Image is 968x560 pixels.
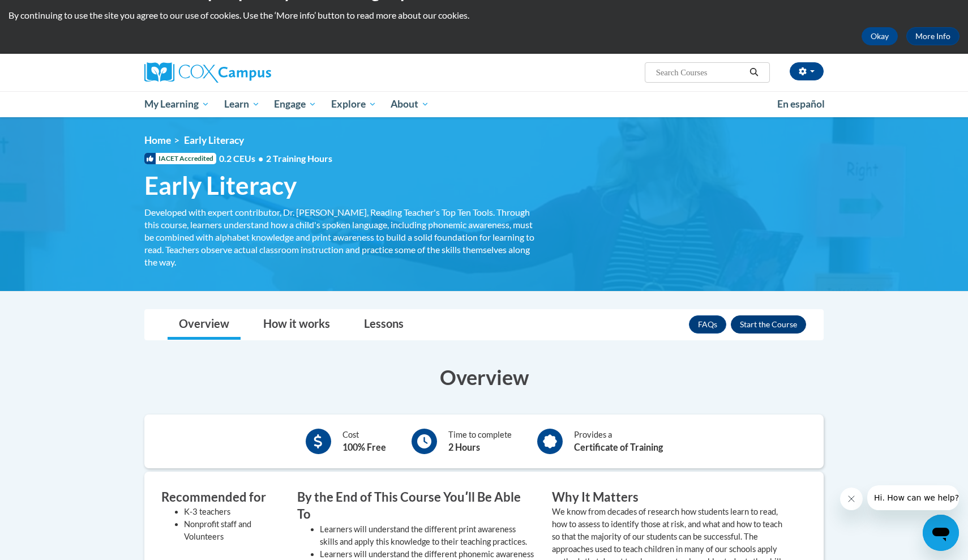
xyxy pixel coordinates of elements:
[144,62,359,83] a: Cox Campus
[127,91,841,117] div: Main menu
[731,315,806,334] button: Enroll
[144,206,535,268] div: Developed with expert contributor, Dr. [PERSON_NAME], Reading Teacher's Top Ten Tools. Through th...
[331,97,376,111] span: Explore
[219,152,332,165] span: 0.2 CEUs
[217,91,267,117] a: Learn
[353,310,415,340] a: Lessons
[552,489,790,506] h3: Why It Matters
[840,488,863,510] iframe: Close message
[655,66,746,79] input: Search Courses
[184,506,280,518] li: K-3 teachers
[862,27,898,45] button: Okay
[324,91,384,117] a: Explore
[777,98,825,110] span: En español
[184,518,280,543] li: Nonprofit staff and Volunteers
[144,363,824,391] h3: Overview
[252,310,341,340] a: How it works
[224,97,260,111] span: Learn
[923,515,959,551] iframe: Button to launch messaging window
[258,153,263,164] span: •
[161,489,280,506] h3: Recommended for
[8,9,960,22] p: By continuing to use the site you agree to our use of cookies. Use the ‘More info’ button to read...
[746,66,763,79] button: Search
[267,91,324,117] a: Engage
[384,91,437,117] a: About
[274,97,316,111] span: Engage
[574,429,663,454] div: Provides a
[144,134,171,146] a: Home
[266,153,332,164] span: 2 Training Hours
[448,429,512,454] div: Time to complete
[770,92,832,116] a: En español
[790,62,824,80] button: Account Settings
[144,153,216,164] span: IACET Accredited
[144,97,209,111] span: My Learning
[137,91,217,117] a: My Learning
[184,134,244,146] span: Early Literacy
[168,310,241,340] a: Overview
[906,27,960,45] a: More Info
[391,97,429,111] span: About
[689,315,726,334] a: FAQs
[574,442,663,452] b: Certificate of Training
[144,62,271,83] img: Cox Campus
[867,485,959,510] iframe: Message from company
[297,489,535,524] h3: By the End of This Course Youʹll Be Able To
[342,429,386,454] div: Cost
[320,523,535,548] li: Learners will understand the different print awareness skills and apply this knowledge to their t...
[448,442,480,452] b: 2 Hours
[342,442,386,452] b: 100% Free
[144,170,297,200] span: Early Literacy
